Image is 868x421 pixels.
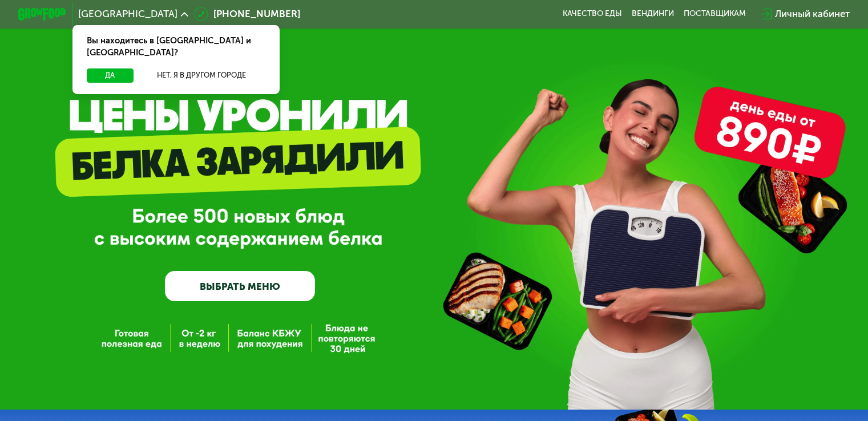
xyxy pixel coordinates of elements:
[72,25,280,68] div: Вы находитесь в [GEOGRAPHIC_DATA] и [GEOGRAPHIC_DATA]?
[632,9,674,19] a: Вендинги
[194,7,300,21] a: [PHONE_NUMBER]
[87,68,133,83] button: Да
[775,7,850,21] div: Личный кабинет
[563,9,622,19] a: Качество еды
[138,68,265,83] button: Нет, я в другом городе
[78,9,177,19] span: [GEOGRAPHIC_DATA]
[684,9,746,19] div: поставщикам
[165,271,315,301] a: ВЫБРАТЬ МЕНЮ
